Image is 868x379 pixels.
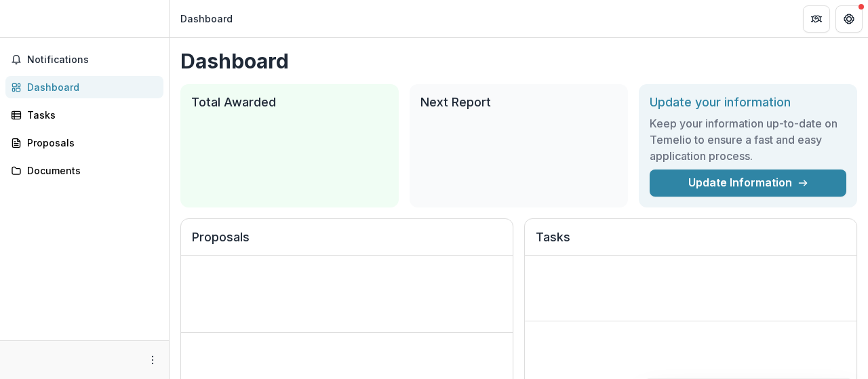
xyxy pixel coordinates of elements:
a: Documents [5,159,163,182]
a: Tasks [5,104,163,126]
h2: Update your information [650,95,846,110]
button: More [144,352,161,368]
button: Get Help [835,5,863,33]
button: Notifications [5,49,163,71]
div: Documents [27,163,153,178]
h2: Proposals [192,230,502,256]
div: Dashboard [180,12,233,26]
span: Notifications [27,54,158,66]
h2: Tasks [536,230,846,256]
div: Proposals [27,136,153,150]
nav: breadcrumb [175,9,238,28]
h2: Next Report [420,95,617,110]
div: Tasks [27,108,153,122]
div: Dashboard [27,80,153,94]
a: Proposals [5,132,163,154]
a: Dashboard [5,76,163,98]
a: Update Information [650,169,846,197]
h3: Keep your information up-to-date on Temelio to ensure a fast and easy application process. [650,115,846,164]
button: Partners [803,5,830,33]
h1: Dashboard [180,49,857,73]
h2: Total Awarded [191,95,388,110]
